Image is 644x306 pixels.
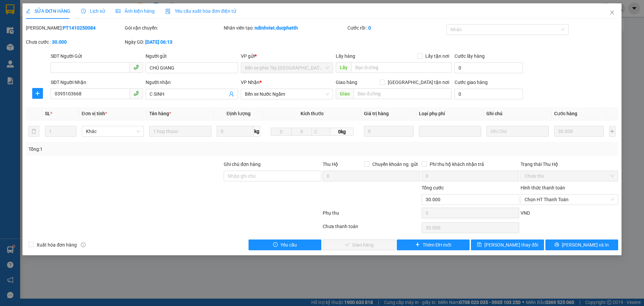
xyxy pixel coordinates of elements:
[322,223,421,234] div: Chưa thanh toán
[364,111,389,116] span: Giá trị hàng
[312,128,330,136] input: C
[427,161,487,168] span: Phí thu hộ khách nhận trả
[224,171,321,181] input: Ghi chú đơn hàng
[603,3,622,22] button: Close
[29,145,249,153] div: Tổng: 1
[86,126,140,136] span: Khác
[525,194,614,205] span: Chọn HT Thanh Toán
[609,126,615,137] button: plus
[368,25,371,31] b: 0
[26,38,123,46] div: Chưa cước :
[32,88,43,99] button: plus
[125,24,222,32] div: Gói vận chuyển:
[423,241,451,249] span: Thêm ĐH mới
[484,241,538,249] span: [PERSON_NAME] thay đổi
[521,161,618,168] div: Trạng thái Thu Hộ
[224,24,346,32] div: Nhân viên tạo:
[165,8,236,14] span: Yêu cầu xuất hóa đơn điện tử
[33,91,43,96] span: plus
[245,63,329,73] span: Bến xe phía Tây Thanh Hóa
[484,107,551,120] th: Ghi chú
[146,79,238,86] div: Người nhận
[336,80,357,85] span: Giao hàng
[145,39,172,45] b: [DATE] 06:13
[525,171,614,181] span: Chưa thu
[322,209,421,221] div: Phụ thu
[354,88,452,99] input: Dọc đường
[149,126,211,137] input: VD: Bàn, Ghế
[82,111,107,116] span: Đơn vị tính
[454,80,488,85] label: Cước giao hàng
[609,10,615,15] span: close
[554,242,559,248] span: printer
[34,241,79,249] span: Xuất hóa đơn hàng
[149,111,171,116] span: Tên hàng
[471,239,544,250] button: save[PERSON_NAME] thay đổi
[245,89,329,99] span: Bến xe Nước Ngầm
[454,89,523,99] input: Cước giao hàng
[241,80,260,85] span: VP Nhận
[63,25,96,31] b: PT1410250084
[45,111,50,116] span: SL
[255,25,298,31] b: ndinhviet.ducphatth
[521,185,565,190] label: Hình thức thanh toán
[330,128,353,136] span: 0kg
[554,111,577,116] span: Cước hàng
[81,8,105,14] span: Lịch sử
[81,9,86,13] span: clock-circle
[29,126,39,137] button: delete
[351,62,452,73] input: Dọc đường
[545,239,618,250] button: printer[PERSON_NAME] và In
[280,241,297,249] span: Yêu cầu
[229,91,234,97] span: user-add
[336,53,355,59] span: Lấy hàng
[336,88,354,99] span: Giao
[254,126,260,137] span: kg
[26,9,31,13] span: edit
[347,24,445,32] div: Cước rồi :
[51,79,143,86] div: SĐT Người Nhận
[415,242,420,248] span: plus
[291,128,312,136] input: R
[323,239,395,250] button: checkGiao hàng
[273,242,278,248] span: exclamation-circle
[26,8,70,14] span: SỬA ĐƠN HÀNG
[301,111,324,116] span: Kích thước
[271,128,291,136] input: D
[454,62,523,73] input: Cước lấy hàng
[226,111,250,116] span: Định lượng
[336,62,351,73] span: Lấy
[521,210,530,216] span: VND
[397,239,470,250] button: plusThêm ĐH mới
[385,79,452,86] span: [GEOGRAPHIC_DATA] tận nơi
[133,91,139,96] span: phone
[554,126,604,137] input: 0
[81,243,86,247] span: info-circle
[165,9,171,14] img: icon
[423,52,452,60] span: Lấy tận nơi
[486,126,548,137] input: Ghi Chú
[416,107,484,120] th: Loại phụ phí
[224,162,261,167] label: Ghi chú đơn hàng
[125,38,222,46] div: Ngày GD:
[116,8,155,14] span: Ảnh kiện hàng
[454,53,485,59] label: Cước lấy hàng
[133,64,139,70] span: phone
[370,161,420,168] span: Chuyển khoản ng. gửi
[323,162,338,167] span: Thu Hộ
[116,9,120,13] span: picture
[52,39,67,45] b: 30.000
[241,52,333,60] div: VP gửi
[422,185,444,190] span: Tổng cước
[146,52,238,60] div: Người gửi
[477,242,482,248] span: save
[562,241,609,249] span: [PERSON_NAME] và In
[51,52,143,60] div: SĐT Người Gửi
[249,239,321,250] button: exclamation-circleYêu cầu
[364,126,414,137] input: 0
[26,24,123,32] div: [PERSON_NAME]:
